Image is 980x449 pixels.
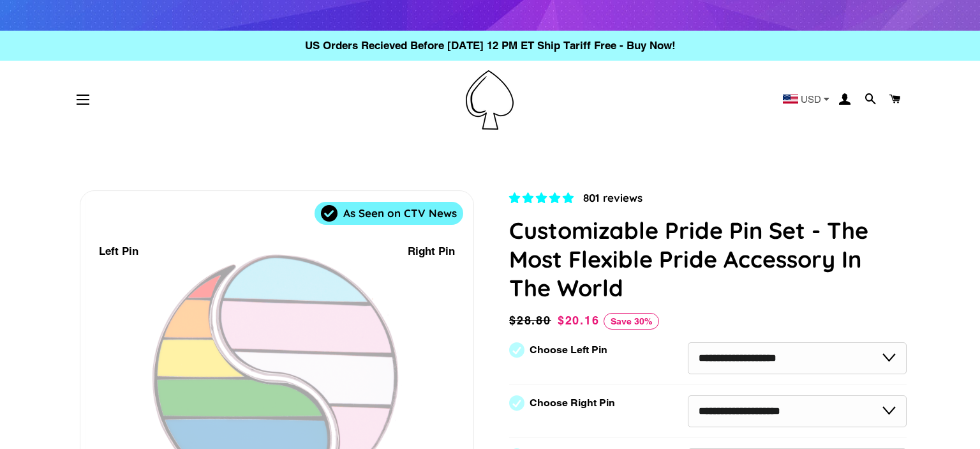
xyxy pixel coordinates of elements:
span: $28.80 [509,312,554,330]
span: $20.16 [558,314,600,327]
span: 801 reviews [583,191,642,204]
span: 4.83 stars [509,192,577,204]
label: Choose Left Pin [530,344,607,356]
img: Pin-Ace [466,70,514,130]
h1: Customizable Pride Pin Set - The Most Flexible Pride Accessory In The World [509,216,907,302]
span: USD [801,95,821,104]
div: Right Pin [408,243,455,260]
label: Choose Right Pin [530,397,615,409]
span: Save 30% [604,313,659,330]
